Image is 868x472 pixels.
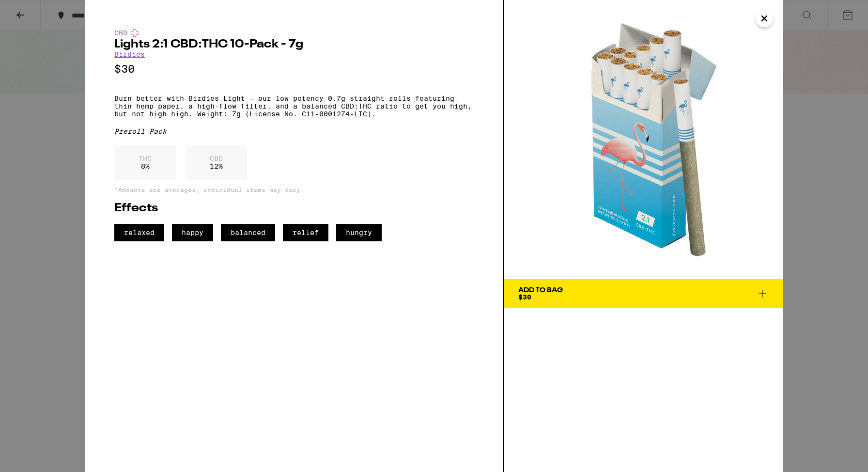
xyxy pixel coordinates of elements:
[518,293,531,301] span: $30
[114,203,474,214] h2: Effects
[518,287,563,294] div: Add To Bag
[756,10,773,27] button: Close
[114,94,474,118] p: Burn better with Birdies Light – our low potency 0.7g straight rolls featuring thin hemp paper, a...
[114,50,145,58] a: Birdies
[114,63,474,75] p: $30
[186,145,247,180] div: 12 %
[210,155,223,162] p: CBD
[172,224,213,241] span: happy
[504,279,783,308] button: Add To Bag$30
[114,187,474,193] p: *Amounts are averages, individual items may vary.
[131,29,139,37] img: cbdColor.svg
[114,39,474,50] h2: Lights 2:1 CBD:THC 10-Pack - 7g
[114,29,474,37] div: CBD
[139,155,152,162] p: THC
[221,224,275,241] span: balanced
[114,145,176,180] div: 8 %
[114,224,164,241] span: relaxed
[283,224,328,241] span: relief
[114,127,474,135] div: Preroll Pack
[6,7,70,15] span: Hi. Need any help?
[336,224,382,241] span: hungry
